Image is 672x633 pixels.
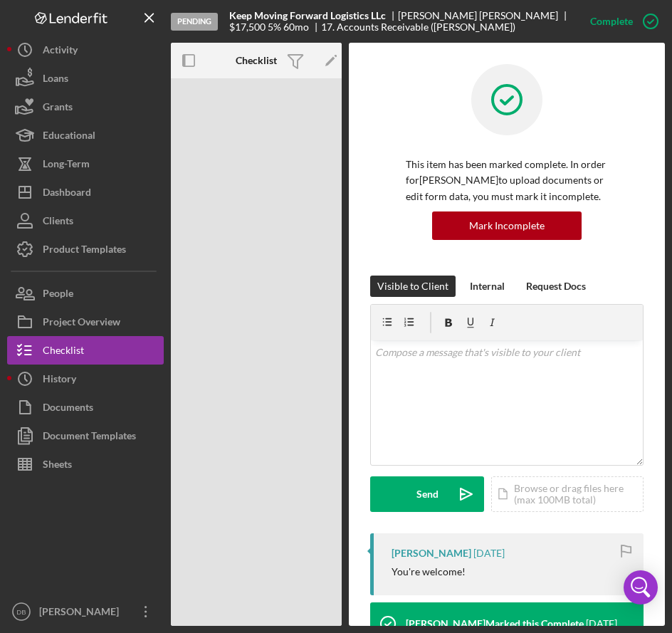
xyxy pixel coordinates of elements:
[43,93,73,125] div: Grants
[16,608,26,616] text: DB
[406,157,608,204] p: This item has been marked complete. In order for [PERSON_NAME] to upload documents or edit form d...
[470,276,505,297] div: Internal
[268,21,281,33] div: 5 %
[526,276,586,297] div: Request Docs
[590,7,633,36] div: Complete
[43,206,73,239] div: Clients
[229,10,386,21] b: Keep Moving Forward Logistics LLc
[7,308,164,336] button: Project Overview
[7,178,164,206] button: Dashboard
[7,422,164,450] button: Document Templates
[7,393,164,422] button: Documents
[283,21,309,33] div: 60 mo
[7,64,164,93] button: Loans
[7,150,164,178] button: Long-Term
[370,476,484,512] button: Send
[406,618,584,629] div: [PERSON_NAME] Marked this Complete
[7,450,164,478] button: Sheets
[392,566,466,577] div: You're welcome!
[624,570,658,605] div: Open Intercom Messenger
[7,36,164,64] button: Activity
[171,13,218,31] div: Pending
[392,548,471,559] div: [PERSON_NAME]
[43,450,72,482] div: Sheets
[43,178,91,210] div: Dashboard
[586,618,617,629] time: 2025-07-30 19:43
[7,336,164,365] button: Checklist
[7,235,164,263] button: Product Templates
[236,55,277,66] b: Checklist
[370,276,456,297] button: Visible to Client
[36,597,128,629] div: [PERSON_NAME]
[7,597,164,626] button: DB[PERSON_NAME]
[432,211,582,240] button: Mark Incomplete
[43,36,78,68] div: Activity
[377,276,448,297] div: Visible to Client
[43,422,136,454] div: Document Templates
[43,150,90,182] div: Long-Term
[43,235,126,267] div: Product Templates
[473,548,505,559] time: 2025-07-30 20:19
[43,365,76,397] div: History
[43,336,84,368] div: Checklist
[398,10,570,21] div: [PERSON_NAME] [PERSON_NAME]
[43,279,73,311] div: People
[469,211,545,240] div: Mark Incomplete
[43,64,68,96] div: Loans
[43,308,120,340] div: Project Overview
[519,276,593,297] button: Request Docs
[43,121,95,153] div: Educational
[43,393,93,425] div: Documents
[7,93,164,121] button: Grants
[7,121,164,150] button: Educational
[7,279,164,308] button: People
[576,7,665,36] button: Complete
[416,476,439,512] div: Send
[229,21,266,33] div: $17,500
[7,206,164,235] button: Clients
[463,276,512,297] button: Internal
[7,365,164,393] button: History
[321,21,515,33] div: 17. Accounts Receivable ([PERSON_NAME])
